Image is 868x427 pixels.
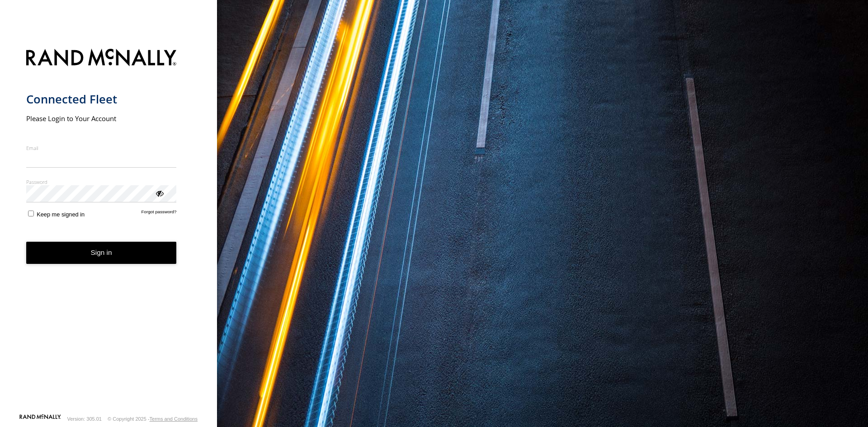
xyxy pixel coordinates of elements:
div: ViewPassword [155,188,164,197]
h2: Please Login to Your Account [26,114,177,123]
a: Terms and Conditions [150,416,198,422]
label: Email [26,145,177,151]
div: Version: 305.01 [67,416,102,422]
input: Keep me signed in [28,211,34,216]
a: Visit our Website [19,414,61,423]
span: Keep me signed in [37,211,85,218]
a: Forgot password? [142,209,177,218]
img: Rand McNally [26,47,177,70]
button: Sign in [26,242,177,264]
div: © Copyright 2025 - [108,416,198,422]
form: main [26,43,191,413]
h1: Connected Fleet [26,92,177,107]
label: Password [26,178,177,185]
